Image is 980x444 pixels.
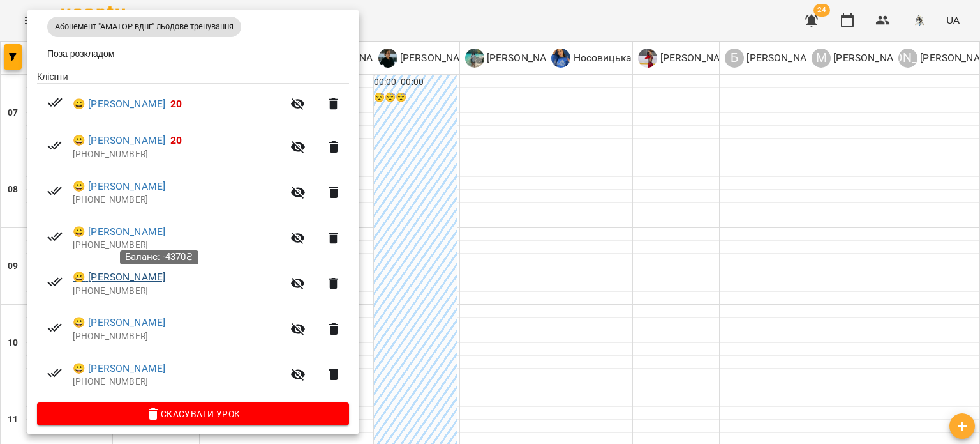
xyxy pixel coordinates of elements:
a: 😀 [PERSON_NAME] [73,96,165,112]
ul: Клієнти [37,70,349,402]
svg: Візит сплачено [47,229,63,244]
svg: Візит сплачено [47,183,63,199]
p: [PHONE_NUMBER] [73,376,283,388]
span: 20 [170,134,182,146]
button: Скасувати Урок [37,402,349,425]
a: 😀 [PERSON_NAME] [73,224,165,240]
p: [PHONE_NUMBER] [73,239,283,252]
span: Скасувати Урок [47,406,339,422]
svg: Візит сплачено [47,320,63,335]
a: 😀 [PERSON_NAME] [73,179,165,194]
a: 😀 [PERSON_NAME] [73,133,165,148]
span: 20 [170,98,182,110]
a: 😀 [PERSON_NAME] [73,315,165,330]
svg: Візит сплачено [47,95,63,110]
svg: Візит сплачено [47,365,63,381]
p: [PHONE_NUMBER] [73,285,283,298]
li: Поза розкладом [37,42,349,65]
p: [PHONE_NUMBER] [73,148,283,161]
a: 😀 [PERSON_NAME] [73,361,165,376]
svg: Візит сплачено [47,274,63,289]
span: Абонемент "АМАТОР вднг" льодове тренування [47,21,241,33]
p: [PHONE_NUMBER] [73,194,283,206]
span: Баланс: -4370₴ [125,251,193,263]
p: [PHONE_NUMBER] [73,330,283,343]
svg: Візит сплачено [47,138,63,153]
a: 😀 [PERSON_NAME] [73,270,165,285]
